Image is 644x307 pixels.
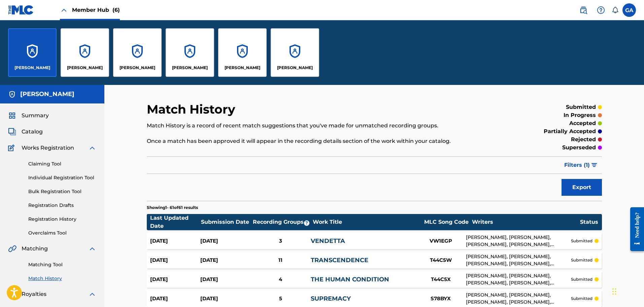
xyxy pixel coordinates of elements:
[120,65,155,71] p: Gary Muttley
[218,28,267,77] a: Accounts[PERSON_NAME]
[8,245,16,253] img: Matching
[313,218,420,226] div: Work Title
[415,276,466,283] div: T44C5X
[200,295,250,303] div: [DATE]
[580,218,598,226] div: Status
[591,163,597,167] img: filter
[150,276,200,283] div: [DATE]
[625,202,644,256] iframe: Resource Center
[250,256,311,264] div: 11
[466,234,571,248] div: [PERSON_NAME], [PERSON_NAME], [PERSON_NAME], [PERSON_NAME], [PERSON_NAME]
[8,5,34,15] img: MLC Logo
[8,128,43,136] a: CatalogCatalog
[28,174,96,181] a: Individual Registration Tool
[562,144,596,152] p: superseded
[8,128,16,136] img: Catalog
[20,90,74,98] h5: Fernando Sierra
[28,188,96,195] a: Bulk Registration Tool
[571,296,592,302] p: submitted
[150,256,200,264] div: [DATE]
[271,28,319,77] a: Accounts[PERSON_NAME]
[14,65,50,71] p: Fernando Sierra
[28,229,96,237] a: Overclaims Tool
[415,295,466,303] div: S78BYX
[113,28,162,77] a: Accounts[PERSON_NAME]
[415,237,466,245] div: VW1EGP
[597,6,605,14] img: help
[562,179,602,196] button: Export
[200,256,250,264] div: [DATE]
[8,144,17,152] img: Works Registration
[466,291,571,306] div: [PERSON_NAME], [PERSON_NAME], [PERSON_NAME], [PERSON_NAME], [PERSON_NAME]
[112,7,120,13] span: (6)
[166,28,214,77] a: Accounts[PERSON_NAME]
[311,256,368,264] a: TRANSCENDENCE
[8,28,57,77] a: Accounts[PERSON_NAME]
[201,218,251,226] div: Submission Date
[564,111,596,119] p: in progress
[72,6,120,14] span: Member Hub
[466,272,571,286] div: [PERSON_NAME], [PERSON_NAME], [PERSON_NAME], [PERSON_NAME], [PERSON_NAME]
[147,122,497,130] p: Match History is a record of recent match suggestions that you've made for unmatched recording gr...
[612,281,616,302] div: Drag
[88,144,96,152] img: expand
[28,261,96,268] a: Matching Tool
[147,205,198,211] p: Showing 1 - 61 of 61 results
[150,237,200,245] div: [DATE]
[466,253,571,267] div: [PERSON_NAME], [PERSON_NAME], [PERSON_NAME], [PERSON_NAME], [PERSON_NAME]
[577,3,590,17] a: Public Search
[579,6,587,14] img: search
[594,3,608,17] div: Help
[569,119,596,127] p: accepted
[28,275,96,282] a: Match History
[415,256,466,264] div: T44C5W
[225,65,260,71] p: Martin Gonzalez
[28,216,96,223] a: Registration History
[60,6,68,14] img: Close
[22,245,48,253] span: Matching
[560,157,602,174] button: Filters (1)
[571,238,592,244] p: submitted
[566,103,596,111] p: submitted
[311,295,351,302] a: SUPREMACY
[571,135,596,144] p: rejected
[22,290,46,298] span: Royalties
[304,220,309,226] span: ?
[252,218,312,226] div: Recording Groups
[250,237,311,245] div: 3
[610,275,644,307] iframe: Chat Widget
[472,218,580,226] div: Writers
[22,128,43,136] span: Catalog
[8,90,16,98] img: Accounts
[311,276,389,283] a: THE HUMAN CONDITION
[28,202,96,209] a: Registration Drafts
[571,276,592,282] p: submitted
[147,137,497,145] p: Once a match has been approved it will appear in the recording details section of the work within...
[544,127,596,135] p: partially accepted
[421,218,472,226] div: MLC Song Code
[147,102,239,117] h2: Match History
[564,161,590,169] span: Filters ( 1 )
[150,295,200,303] div: [DATE]
[622,3,636,17] div: User Menu
[200,276,250,283] div: [DATE]
[200,237,250,245] div: [DATE]
[22,144,74,152] span: Works Registration
[67,65,103,71] p: Gary Agis
[61,28,109,77] a: Accounts[PERSON_NAME]
[150,214,201,230] div: Last Updated Date
[250,276,311,283] div: 4
[571,257,592,263] p: submitted
[88,245,96,253] img: expand
[88,290,96,298] img: expand
[277,65,313,71] p: Phil Vazquez
[22,112,49,120] span: Summary
[311,237,345,245] a: VENDETTA
[612,7,618,13] div: Notifications
[250,295,311,303] div: 5
[172,65,208,71] p: Jason Vazquez
[8,112,49,120] a: SummarySummary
